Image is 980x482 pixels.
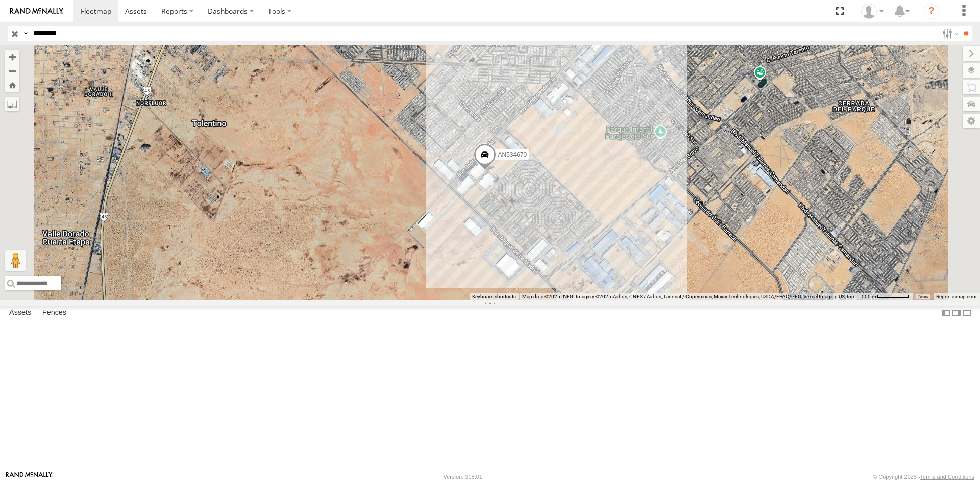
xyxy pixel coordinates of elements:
[936,294,977,299] a: Report a map error
[920,474,974,480] a: Terms and Conditions
[941,306,951,320] label: Dock Summary Table to the Left
[938,26,960,41] label: Search Filter Options
[923,3,940,19] i: ?
[522,294,855,299] span: Map data ©2025 INEGI Imagery ©2025 Airbus, CNES / Airbus, Landsat / Copernicus, Maxar Technologie...
[857,4,887,19] div: Roberto Garcia
[862,294,876,299] span: 500 m
[859,293,913,300] button: Map Scale: 500 m per 61 pixels
[6,472,53,482] a: Visit our Website
[5,64,19,78] button: Zoom out
[472,293,516,300] button: Keyboard shortcuts
[5,97,19,111] label: Measure
[963,114,980,128] label: Map Settings
[873,474,974,480] div: © Copyright 2025 -
[4,306,36,320] label: Assets
[444,474,482,480] div: Version: 308.01
[962,306,972,320] label: Hide Summary Table
[498,151,527,158] span: AN534670
[21,26,30,41] label: Search Query
[5,250,26,271] button: Drag Pegman onto the map to open Street View
[5,78,19,92] button: Zoom Home
[918,295,928,299] a: Terms (opens in new tab)
[10,8,63,15] img: rand-logo.svg
[5,50,19,64] button: Zoom in
[37,306,71,320] label: Fences
[951,306,962,320] label: Dock Summary Table to the Right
